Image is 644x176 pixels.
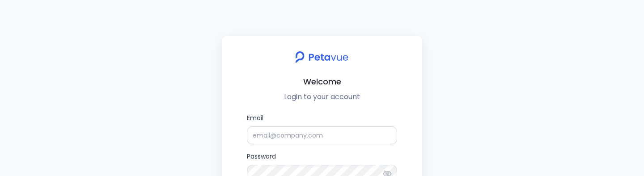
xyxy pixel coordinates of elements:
[247,126,397,144] input: Email
[229,92,415,102] p: Login to your account
[289,46,354,68] img: petavue logo
[229,75,415,88] h2: Welcome
[247,113,397,144] label: Email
